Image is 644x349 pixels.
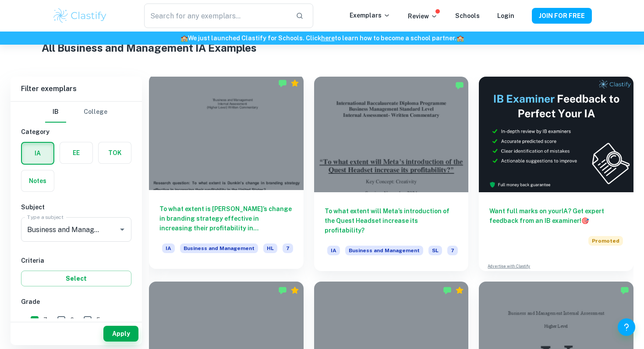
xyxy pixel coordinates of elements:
h6: To what extent is [PERSON_NAME]’s change in branding strategy effective in increasing their profi... [159,204,293,233]
button: JOIN FOR FREE [532,8,592,24]
h6: Grade [21,297,131,307]
p: Exemplars [350,11,390,20]
img: Marked [278,286,287,295]
span: 7 [283,243,293,253]
span: 🏫 [180,35,188,42]
span: 5 [96,315,100,325]
img: Marked [443,286,452,295]
span: 6 [70,315,74,325]
a: To what extent is [PERSON_NAME]’s change in branding strategy effective in increasing their profi... [149,77,304,271]
h6: Filter exemplars [11,77,142,101]
button: TOK [99,142,131,163]
img: Thumbnail [479,77,633,192]
button: Open [116,223,128,236]
button: Select [21,271,131,286]
h6: Subject [21,202,131,212]
label: Type a subject [27,213,64,221]
img: Clastify logo [52,7,108,25]
div: Premium [455,286,464,295]
div: Filter type choice [45,102,107,123]
img: Marked [278,79,287,88]
span: 🎯 [581,217,589,224]
span: IA [162,243,175,253]
span: 🏫 [456,35,464,42]
p: Review [408,11,438,21]
span: Business and Management [180,243,258,253]
button: Notes [21,170,54,191]
button: IB [45,102,66,123]
button: IA [22,143,53,164]
span: 7 [43,315,47,325]
a: Login [497,12,514,19]
span: HL [263,243,277,253]
h6: We just launched Clastify for Schools. Click to learn how to become a school partner. [2,33,642,43]
span: IA [327,246,340,255]
span: Promoted [588,236,623,246]
a: here [321,35,335,42]
h1: All Business and Management IA Examples [42,40,602,56]
h6: Category [21,127,131,137]
h6: Criteria [21,256,131,265]
button: Help and Feedback [618,318,635,336]
img: Marked [620,286,629,295]
div: Premium [290,286,299,295]
a: To what extent will Meta’s introduction of the Quest Headset increase its profitability?IABusines... [314,77,469,271]
span: 7 [447,246,458,255]
img: Marked [455,81,464,90]
span: SL [428,246,442,255]
input: Search for any exemplars... [144,4,289,28]
span: Business and Management [345,246,423,255]
button: Apply [103,326,138,342]
h6: Want full marks on your IA ? Get expert feedback from an IB examiner! [489,206,623,226]
a: Schools [455,12,480,19]
div: Premium [290,79,299,88]
a: Want full marks on yourIA? Get expert feedback from an IB examiner!PromotedAdvertise with Clastify [479,77,633,271]
button: EE [60,142,92,163]
button: College [84,102,107,123]
h6: To what extent will Meta’s introduction of the Quest Headset increase its profitability? [325,206,458,235]
a: Advertise with Clastify [488,263,530,269]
